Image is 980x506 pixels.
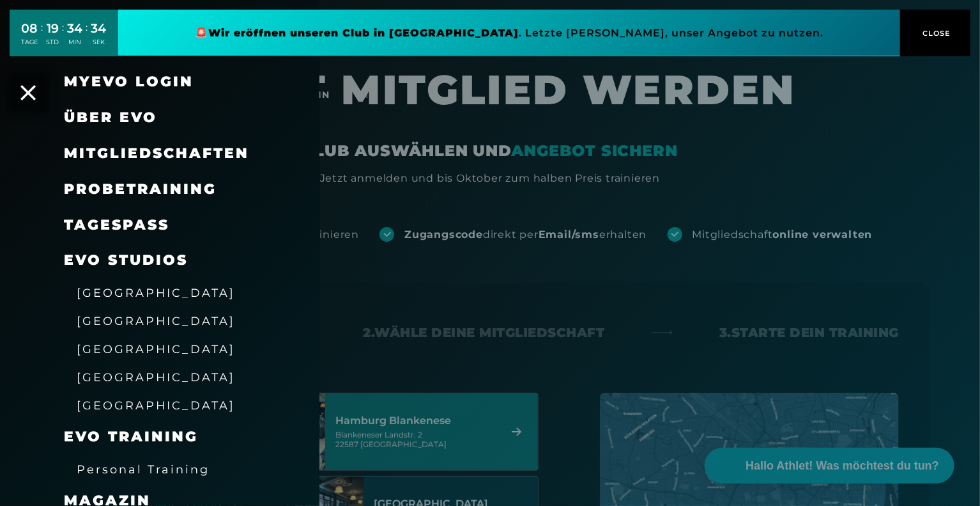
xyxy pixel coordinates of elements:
a: MyEVO Login [64,73,194,90]
div: STD [47,38,59,47]
div: 34 [91,19,107,38]
div: SEK [91,38,107,47]
button: CLOSE [900,10,970,56]
div: : [86,20,88,54]
div: : [42,20,43,54]
div: 19 [47,19,59,38]
div: 34 [68,19,83,38]
span: Über EVO [64,109,157,126]
div: : [63,20,65,54]
span: CLOSE [920,28,951,39]
div: 08 [22,19,38,38]
div: TAGE [22,38,38,47]
div: MIN [68,38,83,47]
